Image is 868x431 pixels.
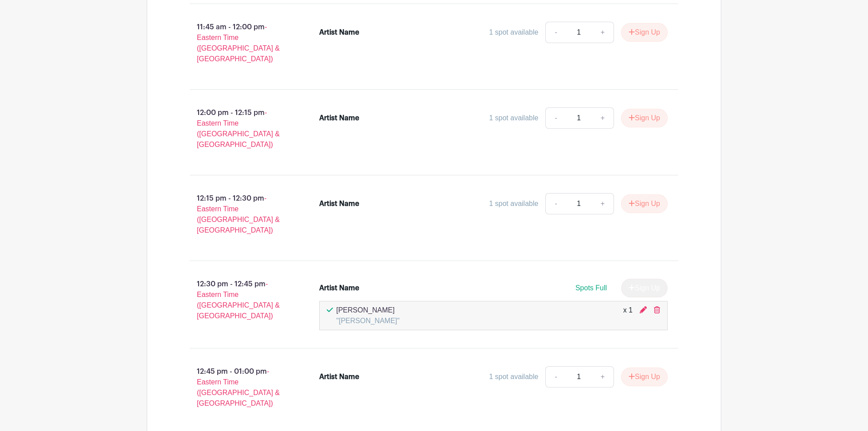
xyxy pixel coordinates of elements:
a: + [592,193,614,214]
div: Artist Name [319,27,359,38]
div: x 1 [623,305,633,326]
div: 1 spot available [489,198,538,209]
button: Sign Up [621,194,668,213]
p: "[PERSON_NAME]" [336,316,400,326]
a: - [545,22,566,43]
a: + [592,366,614,388]
div: Artist Name [319,372,359,382]
a: - [545,366,566,388]
span: - Eastern Time ([GEOGRAPHIC_DATA] & [GEOGRAPHIC_DATA]) [197,194,280,234]
a: + [592,107,614,129]
span: - Eastern Time ([GEOGRAPHIC_DATA] & [GEOGRAPHIC_DATA]) [197,23,280,63]
button: Sign Up [621,23,668,42]
a: + [592,22,614,43]
span: Spots Full [575,284,607,292]
p: 12:15 pm - 12:30 pm [176,190,305,239]
div: Artist Name [319,283,359,293]
span: - Eastern Time ([GEOGRAPHIC_DATA] & [GEOGRAPHIC_DATA]) [197,109,280,148]
div: Artist Name [319,113,359,123]
button: Sign Up [621,368,668,386]
p: 11:45 am - 12:00 pm [176,18,305,68]
a: - [545,107,566,129]
a: - [545,193,566,214]
p: [PERSON_NAME] [336,305,400,316]
div: 1 spot available [489,113,538,123]
button: Sign Up [621,109,668,127]
div: 1 spot available [489,372,538,382]
p: 12:30 pm - 12:45 pm [176,275,305,325]
span: - Eastern Time ([GEOGRAPHIC_DATA] & [GEOGRAPHIC_DATA]) [197,368,280,407]
div: 1 spot available [489,27,538,38]
span: - Eastern Time ([GEOGRAPHIC_DATA] & [GEOGRAPHIC_DATA]) [197,280,280,320]
p: 12:45 pm - 01:00 pm [176,363,305,412]
p: 12:00 pm - 12:15 pm [176,104,305,154]
div: Artist Name [319,198,359,209]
